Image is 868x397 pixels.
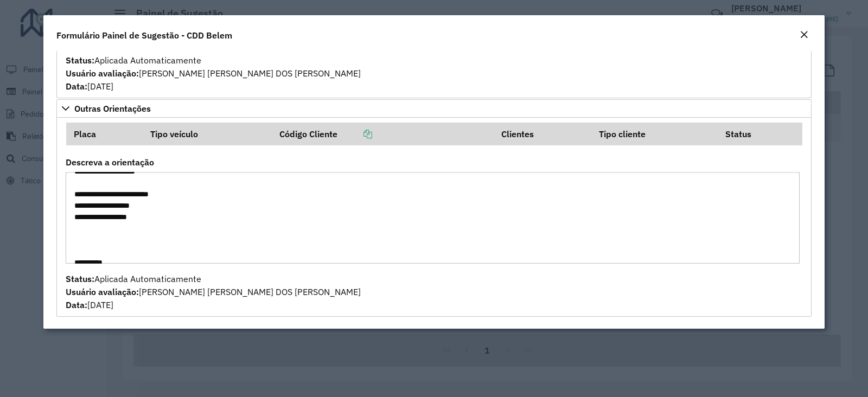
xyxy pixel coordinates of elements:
label: Descreva a orientação [66,156,154,169]
th: Tipo cliente [591,123,718,145]
th: Tipo veículo [143,123,272,145]
strong: Status: [66,273,94,284]
span: Aplicada Automaticamente [PERSON_NAME] [PERSON_NAME] DOS [PERSON_NAME] [DATE] [66,273,361,310]
a: Outras Orientações [56,99,812,118]
th: Código Cliente [272,123,494,145]
a: Copiar [337,129,372,139]
button: Close [796,28,812,42]
strong: Status: [66,55,94,66]
div: Outras Orientações [56,118,812,317]
h4: Formulário Painel de Sugestão - CDD Belem [56,29,232,42]
th: Status [718,123,802,145]
th: Placa [66,123,143,145]
span: Aplicada Automaticamente [PERSON_NAME] [PERSON_NAME] DOS [PERSON_NAME] [DATE] [66,55,361,92]
em: Fechar [800,30,808,39]
strong: Usuário avaliação: [66,286,139,297]
strong: Data: [66,81,87,92]
span: Outras Orientações [74,104,151,113]
strong: Data: [66,299,87,310]
th: Clientes [494,123,591,145]
strong: Usuário avaliação: [66,68,139,79]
